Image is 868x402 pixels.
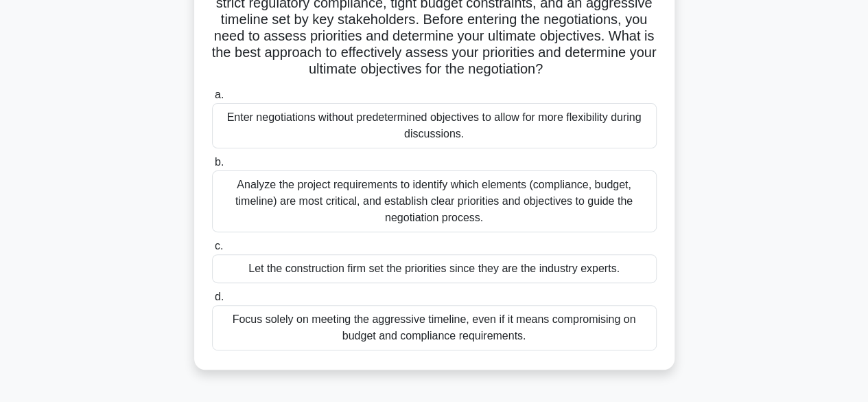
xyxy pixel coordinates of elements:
span: b. [215,156,224,168]
span: c. [215,240,223,252]
div: Enter negotiations without predetermined objectives to allow for more flexibility during discussi... [212,103,657,148]
div: Focus solely on meeting the aggressive timeline, even if it means compromising on budget and comp... [212,305,657,350]
span: a. [215,89,224,100]
div: Analyze the project requirements to identify which elements (compliance, budget, timeline) are mo... [212,170,657,232]
span: d. [215,291,224,302]
div: Let the construction firm set the priorities since they are the industry experts. [212,254,657,283]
